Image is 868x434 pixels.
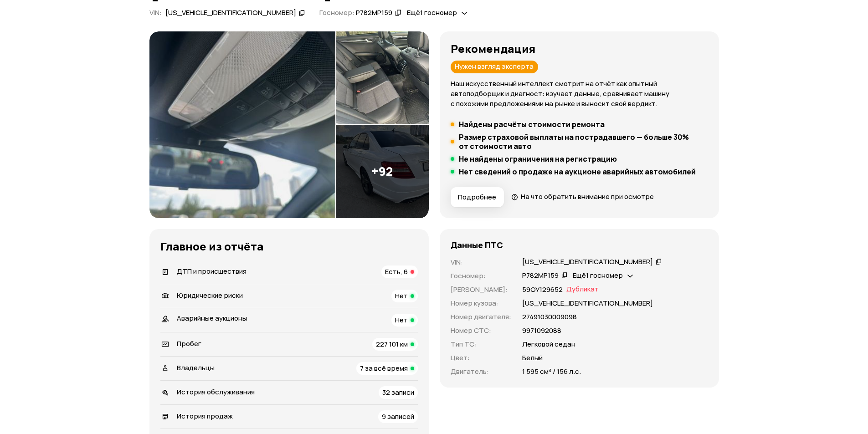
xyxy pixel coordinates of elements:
p: [US_VEHICLE_IDENTIFICATION_NUMBER] [522,298,653,308]
p: 9971092088 [522,326,561,336]
p: Наш искусственный интеллект смотрит на отчёт как опытный автоподборщик и диагност: изучает данные... [451,79,708,109]
p: 1 595 см³ / 156 л.с. [522,367,581,377]
button: Подробнее [451,187,504,207]
p: [PERSON_NAME] : [451,285,511,295]
span: Юридические риски [177,291,243,300]
p: Белый [522,353,543,363]
p: 27491030009098 [522,312,577,322]
span: Аварийные аукционы [177,313,247,323]
div: [US_VEHICLE_IDENTIFICATION_NUMBER] [165,8,296,18]
span: 7 за всё время [360,363,408,373]
p: Тип ТС : [451,339,511,349]
p: Двигатель : [451,367,511,377]
div: Р782МР159 [356,8,392,18]
p: Цвет : [451,353,511,363]
span: 9 записей [382,412,414,421]
h5: Найдены расчёты стоимости ремонта [459,120,605,129]
div: Нужен взгляд эксперта [451,61,538,73]
div: Р782МР159 [522,271,559,281]
span: Дубликат [566,285,599,295]
h3: Рекомендация [451,42,708,55]
h4: Данные ПТС [451,240,503,250]
span: 227 101 км [376,339,408,349]
h5: Не найдены ограничения на регистрацию [459,154,617,163]
span: История продаж [177,411,233,421]
span: Нет [395,315,408,325]
p: Номер СТС : [451,326,511,336]
p: VIN : [451,257,511,267]
h5: Нет сведений о продаже на аукционе аварийных автомобилей [459,167,696,176]
span: На что обратить внимание при осмотре [521,192,654,201]
span: Ещё 1 госномер [573,271,623,280]
span: Подробнее [458,193,496,202]
span: Пробег [177,339,201,348]
span: Ещё 1 госномер [407,8,457,17]
span: Госномер: [319,8,354,17]
p: Госномер : [451,271,511,281]
p: Номер кузова : [451,298,511,308]
span: VIN : [149,8,162,17]
div: [US_VEHICLE_IDENTIFICATION_NUMBER] [522,257,653,267]
span: Владельцы [177,363,215,373]
p: 59ОУ129652 [522,285,563,295]
span: Нет [395,291,408,301]
span: История обслуживания [177,387,255,397]
p: Номер двигателя : [451,312,511,322]
h3: Главное из отчёта [160,240,418,253]
p: Легковой седан [522,339,575,349]
h5: Размер страховой выплаты на пострадавшего — больше 30% от стоимости авто [459,133,708,151]
span: 32 записи [382,388,414,397]
a: На что обратить внимание при осмотре [511,192,654,201]
span: ДТП и происшествия [177,266,247,276]
span: Есть, 6 [385,267,408,276]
